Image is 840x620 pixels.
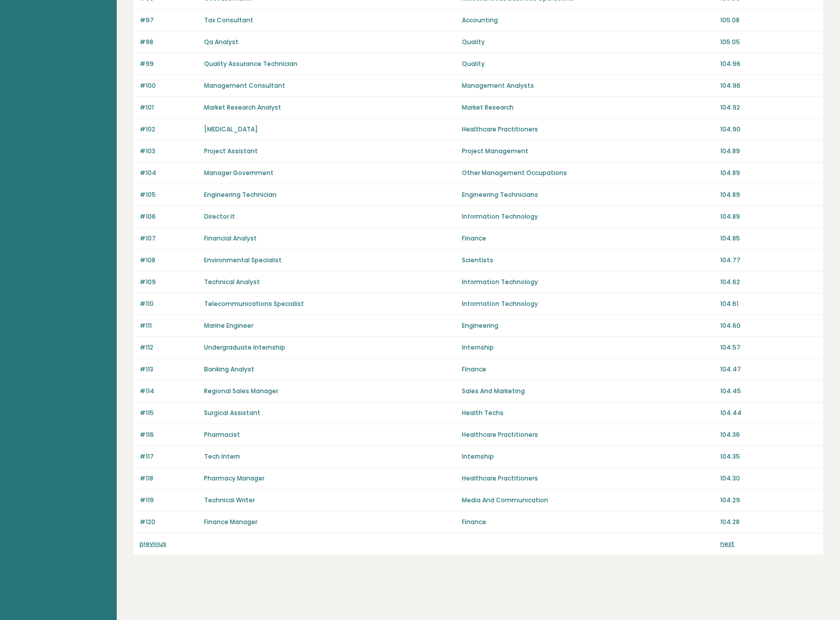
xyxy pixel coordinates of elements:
[204,278,260,286] a: Technical Analyst
[462,365,714,374] p: Finance
[140,365,198,374] p: #113
[204,59,297,68] a: Quality Assurance Technician
[720,81,817,90] p: 104.96
[720,365,817,374] p: 104.47
[720,125,817,134] p: 104.90
[204,452,240,461] a: Tech Intern
[720,147,817,156] p: 104.89
[140,518,198,527] p: #120
[720,103,817,112] p: 104.92
[462,452,714,461] p: Internship
[720,496,817,505] p: 104.29
[204,234,257,243] a: Financial Analyst
[462,496,714,505] p: Media And Communication
[462,321,714,330] p: Engineering
[204,168,274,177] a: Manager Government
[204,125,258,133] a: [MEDICAL_DATA]
[204,343,285,352] a: Undergraduate Internship
[720,474,817,483] p: 104.30
[720,190,817,199] p: 104.89
[720,278,817,287] p: 104.62
[140,452,198,461] p: #117
[720,430,817,439] p: 104.36
[204,190,277,199] a: Engineering Technician
[140,125,198,134] p: #102
[462,518,714,527] p: Finance
[462,59,714,68] p: Quality
[462,168,714,178] p: Other Management Occupations
[140,38,198,47] p: #98
[462,234,714,243] p: Finance
[204,212,235,221] a: Director It
[720,59,817,68] p: 104.96
[140,408,198,418] p: #115
[462,343,714,352] p: Internship
[462,278,714,287] p: Information Technology
[462,299,714,308] p: Information Technology
[204,299,304,308] a: Telecommunications Specialist
[204,147,258,155] a: Project Assistant
[720,387,817,396] p: 104.45
[462,38,714,47] p: Quality
[462,125,714,134] p: Healthcare Practitioners
[140,212,198,221] p: #106
[462,16,714,25] p: Accounting
[720,212,817,221] p: 104.89
[462,387,714,396] p: Sales And Marketing
[720,256,817,265] p: 104.77
[720,539,734,548] a: next
[204,81,285,90] a: Management Consultant
[720,343,817,352] p: 104.57
[204,365,254,373] a: Banking Analyst
[140,147,198,156] p: #103
[204,430,240,439] a: Pharmacist
[140,16,198,25] p: #97
[140,343,198,352] p: #112
[462,474,714,483] p: Healthcare Practitioners
[204,474,264,483] a: Pharmacy Manager
[462,81,714,90] p: Management Analysts
[140,387,198,396] p: #114
[140,59,198,68] p: #99
[140,430,198,439] p: #116
[140,278,198,287] p: #109
[140,234,198,243] p: #107
[720,321,817,330] p: 104.60
[140,103,198,112] p: #101
[204,496,255,504] a: Technical Writer
[204,16,253,24] a: Tax Consultant
[720,452,817,461] p: 104.35
[462,147,714,156] p: Project Management
[140,496,198,505] p: #119
[140,256,198,265] p: #108
[720,168,817,178] p: 104.89
[462,103,714,112] p: Market Research
[140,190,198,199] p: #105
[204,321,253,330] a: Marine Engineer
[140,168,198,178] p: #104
[462,256,714,265] p: Scientists
[204,408,260,417] a: Surgical Assistant
[720,299,817,308] p: 104.61
[204,518,257,526] a: Finance Manager
[204,38,239,46] a: Qa Analyst
[140,321,198,330] p: #111
[720,16,817,25] p: 105.08
[720,518,817,527] p: 104.28
[204,387,278,395] a: Regional Sales Manager
[140,81,198,90] p: #100
[204,103,281,112] a: Market Research Analyst
[462,190,714,199] p: Engineering Technicians
[720,234,817,243] p: 104.85
[140,474,198,483] p: #118
[462,408,714,418] p: Health Techs
[140,299,198,308] p: #110
[720,38,817,47] p: 105.05
[720,408,817,418] p: 104.44
[140,539,166,548] a: previous
[204,256,282,264] a: Environmental Specialist
[462,212,714,221] p: Information Technology
[462,430,714,439] p: Healthcare Practitioners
